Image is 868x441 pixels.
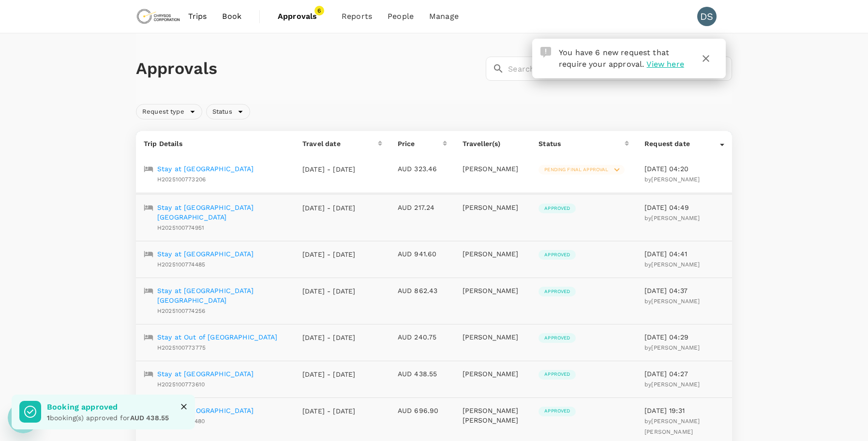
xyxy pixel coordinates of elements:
p: AUD 217.24 [398,203,447,212]
span: by [644,344,700,351]
p: [DATE] 04:20 [644,164,724,174]
span: [PERSON_NAME] [PERSON_NAME] [644,418,700,436]
span: [PERSON_NAME] [651,344,700,351]
span: [PERSON_NAME] [651,176,700,183]
span: Approved [539,205,576,212]
span: H2025100774256 [157,308,205,314]
span: Pending final approval [539,166,614,173]
span: H2025100774951 [157,224,204,231]
span: Reports [342,11,372,22]
p: Booking approved [47,401,169,413]
img: Chrysos Corporation [136,6,180,27]
p: AUD 862.43 [398,286,447,295]
span: by [644,381,700,388]
span: Approved [539,335,576,341]
span: H2025100773610 [157,381,205,388]
span: Trips [188,11,207,22]
b: 1 [47,414,50,422]
p: [DATE] - [DATE] [302,406,356,416]
span: by [644,298,700,305]
span: Book [222,11,241,22]
p: [PERSON_NAME] [463,203,524,212]
span: People [388,11,414,22]
p: [DATE] 04:49 [644,203,724,212]
a: Stay at [GEOGRAPHIC_DATA] [157,249,254,259]
p: [DATE] - [DATE] [302,203,356,213]
span: Status [207,107,238,117]
a: Stay at [GEOGRAPHIC_DATA] [GEOGRAPHIC_DATA] [157,203,287,222]
span: H2025100773206 [157,176,206,183]
span: by [644,418,700,436]
p: [DATE] - [DATE] [302,286,356,296]
p: booking(s) approved for [47,413,169,423]
p: AUD 696.90 [398,406,447,415]
button: Close [177,399,191,414]
p: [DATE] - [DATE] [302,250,356,259]
p: AUD 240.75 [398,332,447,342]
div: Travel date [302,139,378,148]
span: [PERSON_NAME] [651,215,700,221]
span: [PERSON_NAME] [651,298,700,305]
span: by [644,176,700,183]
a: Stay at [GEOGRAPHIC_DATA] [GEOGRAPHIC_DATA] [157,286,287,305]
img: Approval Request [540,47,551,58]
p: [DATE] 04:29 [644,332,724,342]
span: AUD 438.55 [130,414,169,422]
span: Request type [136,107,190,117]
p: [DATE] - [DATE] [302,369,356,379]
a: Stay at [GEOGRAPHIC_DATA] [157,406,254,415]
p: [PERSON_NAME] [463,369,524,379]
div: DS [697,7,717,26]
a: Stay at [GEOGRAPHIC_DATA] [157,369,254,379]
div: Status [539,139,625,148]
div: Status [206,104,250,119]
p: AUD 941.60 [398,249,447,259]
p: Traveller(s) [463,139,524,148]
span: Manage [429,11,459,22]
span: [PERSON_NAME] [651,381,700,388]
input: Search by travellers, trips, or destination [508,57,732,81]
p: [DATE] - [DATE] [302,164,356,174]
a: Stay at Out of [GEOGRAPHIC_DATA] [157,332,277,342]
p: [DATE] 04:27 [644,369,724,379]
p: [PERSON_NAME] [463,249,524,259]
p: AUD 323.46 [398,164,447,174]
span: Approved [539,371,576,378]
p: [DATE] - [DATE] [302,333,356,342]
a: Stay at [GEOGRAPHIC_DATA] [157,164,254,174]
p: [DATE] 04:41 [644,249,724,259]
p: Trip Details [144,139,287,148]
span: Approvals [278,11,326,22]
span: [PERSON_NAME] [651,261,700,268]
p: [PERSON_NAME] [463,164,524,174]
span: Approved [539,408,576,414]
span: 6 [314,6,324,15]
div: Request date [644,139,720,148]
span: View here [646,59,684,69]
span: by [644,215,700,221]
span: Approved [539,251,576,258]
iframe: Button to launch messaging window [8,402,39,433]
span: Approved [539,288,576,295]
p: [PERSON_NAME] [463,332,524,342]
p: [PERSON_NAME] [463,286,524,295]
p: AUD 438.55 [398,369,447,379]
span: You have 6 new request that require your approval. [559,48,669,69]
p: [PERSON_NAME] [PERSON_NAME] [463,406,524,425]
span: H2025100774485 [157,261,205,268]
p: [DATE] 04:37 [644,286,724,295]
div: Price [398,139,443,148]
span: by [644,261,700,268]
div: Pending final approval [539,165,624,175]
h1: Approvals [136,59,482,79]
span: H2025100773775 [157,344,206,351]
p: [DATE] 19:31 [644,406,724,415]
div: Request type [136,104,202,119]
